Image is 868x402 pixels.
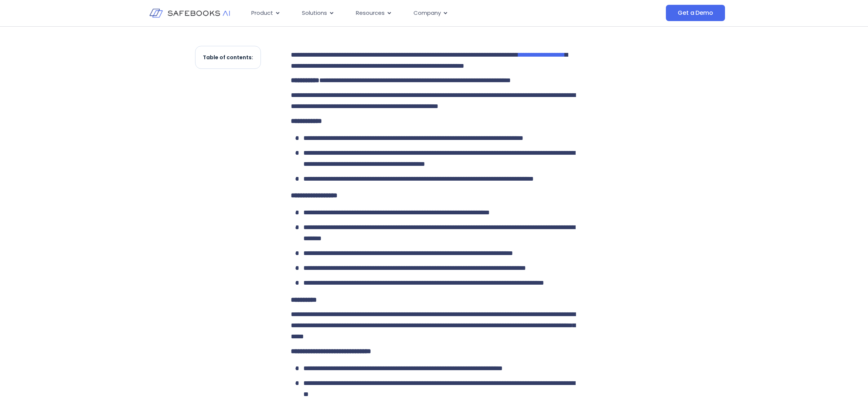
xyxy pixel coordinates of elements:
[251,9,273,17] span: Product
[245,6,592,20] nav: Menu
[678,9,713,17] span: Get a Demo
[666,5,725,21] a: Get a Demo
[245,6,592,20] div: Menu Toggle
[203,54,253,61] p: Table of contents:
[356,9,385,17] span: Resources
[413,9,441,17] span: Company
[302,9,327,17] span: Solutions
